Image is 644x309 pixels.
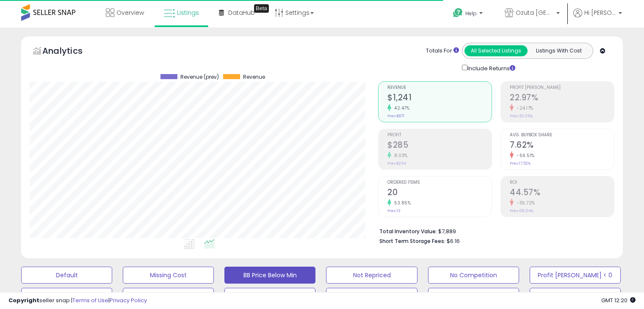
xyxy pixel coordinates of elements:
span: Help [465,10,477,17]
span: Revenue (prev) [180,74,219,80]
small: -56.51% [514,152,535,159]
small: Prev: 13 [387,208,401,213]
span: Profit [PERSON_NAME] [510,86,614,90]
div: Totals For [426,47,459,55]
span: 2025-09-9 12:20 GMT [601,296,636,304]
button: Default [21,267,112,284]
li: $7,889 [379,226,608,236]
small: 42.47% [391,105,409,111]
button: All Selected Listings [464,45,528,56]
span: Ozuta [GEOGRAPHIC_DATA] [516,8,554,17]
span: Revenue [243,74,265,80]
div: Include Returns [456,63,525,73]
a: Privacy Policy [110,296,147,304]
b: Total Inventory Value: [379,228,437,235]
a: Help [446,1,491,28]
h2: $285 [387,140,492,152]
span: Listings [177,8,199,17]
div: Tooltip anchor [254,4,269,13]
button: Not Repriced [326,267,417,284]
b: Short Term Storage Fees: [379,237,445,245]
h2: 44.57% [510,188,614,199]
small: -24.17% [514,105,533,111]
span: Hi [PERSON_NAME] [584,8,616,17]
span: Avg. Buybox Share [510,133,614,138]
span: DataHub [228,8,255,17]
span: Revenue [387,86,492,90]
strong: Copyright [8,296,39,304]
small: Prev: $871 [387,113,404,119]
span: $6.16 [447,237,460,245]
i: Get Help [453,8,463,18]
small: Prev: $264 [387,161,406,166]
h2: 7.62% [510,140,614,152]
a: Hi [PERSON_NAME] [573,8,622,28]
button: BB Price Below Min [224,267,315,284]
span: Profit [387,133,492,138]
small: Prev: 17.52% [510,161,531,166]
h5: Analytics [42,45,99,59]
small: -35.72% [514,200,535,206]
h2: 22.97% [510,93,614,104]
span: Overview [116,8,144,17]
button: Profit [PERSON_NAME] < 0 [530,267,621,284]
span: Ordered Items [387,180,492,185]
div: seller snap | | [8,297,147,305]
button: No Competition [428,267,519,284]
span: ROI [510,180,614,185]
h2: 20 [387,188,492,199]
button: Missing Cost [123,267,214,284]
button: Listings With Cost [527,45,590,56]
small: 8.03% [391,152,408,159]
small: 53.85% [391,200,411,206]
small: Prev: 30.29% [510,113,533,119]
h2: $1,241 [387,93,492,104]
a: Terms of Use [72,296,108,304]
small: Prev: 69.34% [510,208,533,213]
